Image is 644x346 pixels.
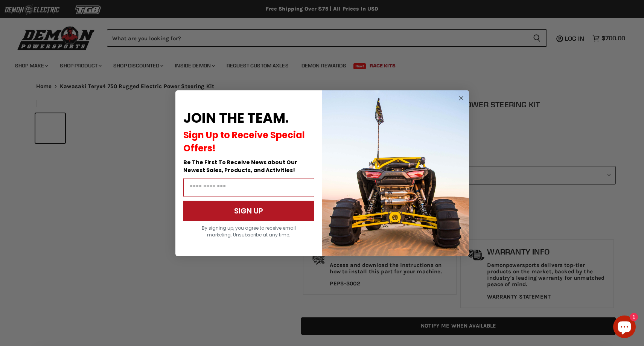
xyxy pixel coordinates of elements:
img: a9095488-b6e7-41ba-879d-588abfab540b.jpeg [322,90,469,256]
span: By signing up, you agree to receive email marketing. Unsubscribe at any time. [202,225,296,238]
span: Sign Up to Receive Special Offers! [183,129,305,154]
inbox-online-store-chat: Shopify online store chat [611,316,638,340]
span: Be The First To Receive News about Our Newest Sales, Products, and Activities! [183,159,297,174]
button: SIGN UP [183,201,314,221]
span: JOIN THE TEAM. [183,108,289,128]
button: Close dialog [457,93,466,103]
input: Email Address [183,178,314,197]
